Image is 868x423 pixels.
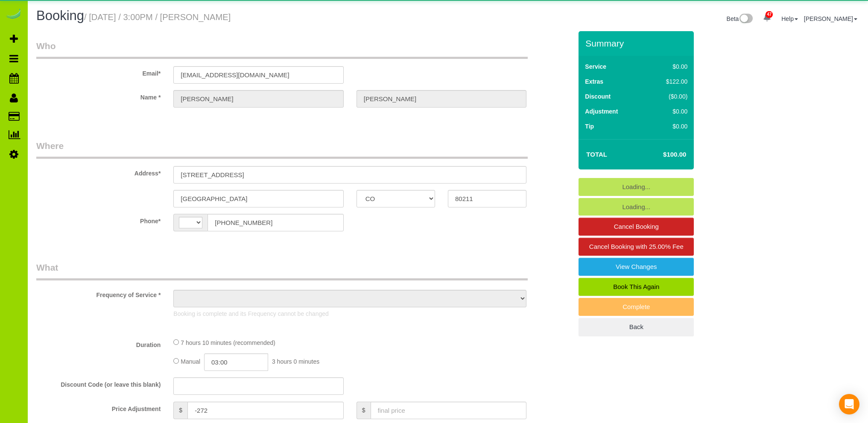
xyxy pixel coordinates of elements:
[84,12,231,22] small: / [DATE] / 3:00PM / [PERSON_NAME]
[781,15,798,22] a: Help
[585,62,606,71] label: Service
[759,9,775,27] a: 47
[371,402,527,419] input: final price
[173,309,526,318] p: Booking is complete and its Frequency cannot be changed
[36,140,528,159] legend: Where
[208,214,343,231] input: Phone*
[739,14,753,25] img: New interface
[585,38,690,48] h3: Summary
[579,278,694,296] a: Book This Again
[30,402,167,413] label: Price Adjustment
[30,90,167,102] label: Name *
[585,92,611,101] label: Discount
[585,122,594,131] label: Tip
[648,62,688,71] div: $0.00
[36,261,528,280] legend: What
[173,90,343,108] input: First Name*
[357,402,371,419] span: $
[585,77,603,86] label: Extras
[173,402,187,419] span: $
[30,377,167,389] label: Discount Code (or leave this blank)
[30,66,167,78] label: Email*
[804,15,857,22] a: [PERSON_NAME]
[579,318,694,336] a: Back
[30,166,167,178] label: Address*
[585,107,618,116] label: Adjustment
[272,358,319,365] span: 3 hours 0 minutes
[181,358,200,365] span: Manual
[173,190,343,207] input: City*
[173,66,343,84] input: Email*
[5,9,22,20] img: Automaid Logo
[579,238,694,256] a: Cancel Booking with 25.00% Fee
[181,339,275,346] span: 7 hours 10 minutes (recommended)
[36,8,84,23] span: Booking
[579,218,694,236] a: Cancel Booking
[839,394,859,414] div: Open Intercom Messenger
[648,122,688,131] div: $0.00
[30,214,167,225] label: Phone*
[648,92,688,101] div: ($0.00)
[589,243,684,250] span: Cancel Booking with 25.00% Fee
[36,40,528,59] legend: Who
[727,15,753,22] a: Beta
[579,258,694,276] a: View Changes
[357,90,526,108] input: Last Name*
[766,11,773,18] span: 47
[30,288,167,299] label: Frequency of Service *
[648,77,688,86] div: $122.00
[30,338,167,349] label: Duration
[637,151,686,158] h4: $100.00
[648,107,688,116] div: $0.00
[448,190,526,207] input: Zip Code*
[586,151,607,158] strong: Total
